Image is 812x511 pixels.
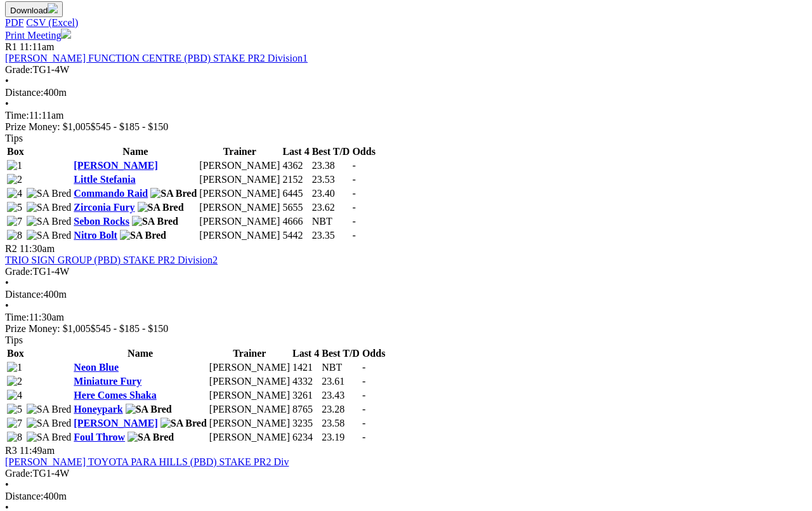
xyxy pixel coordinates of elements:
div: 400m [5,87,807,98]
span: R3 [5,445,17,456]
div: TG1-4W [5,468,807,479]
a: Miniature Fury [74,376,141,387]
a: Neon Blue [74,362,119,373]
span: • [5,300,9,311]
span: • [5,277,9,288]
td: [PERSON_NAME] [209,375,291,388]
td: 3235 [292,417,320,430]
td: 1421 [292,361,320,374]
a: CSV (Excel) [26,17,78,28]
img: SA Bred [27,216,72,227]
div: TG1-4W [5,64,807,76]
th: Best T/D [311,145,351,158]
a: Foul Throw [74,432,125,442]
span: $545 - $185 - $150 [91,121,169,132]
th: Trainer [199,145,280,158]
span: Box [7,146,24,157]
span: Grade: [5,64,33,75]
td: [PERSON_NAME] [199,215,280,228]
a: Nitro Bolt [74,230,117,241]
a: PDF [5,17,23,28]
td: 6234 [292,431,320,444]
img: SA Bred [120,230,166,241]
td: [PERSON_NAME] [199,187,280,200]
a: Zirconia Fury [74,202,134,213]
td: 23.28 [321,403,360,416]
img: SA Bred [27,188,72,199]
span: Grade: [5,468,33,479]
td: 4332 [292,375,320,388]
span: R1 [5,41,17,52]
td: [PERSON_NAME] [199,159,280,172]
div: Download [5,17,807,29]
td: [PERSON_NAME] [209,361,291,374]
td: 4666 [282,215,310,228]
span: Tips [5,335,23,345]
img: 4 [7,188,22,199]
td: [PERSON_NAME] [199,173,280,186]
a: Honeypark [74,404,122,415]
a: Here Comes Shaka [74,390,156,401]
td: [PERSON_NAME] [199,201,280,214]
a: Little Stefania [74,174,135,185]
img: download.svg [48,3,58,13]
div: 11:11am [5,110,807,121]
a: [PERSON_NAME] [74,160,157,171]
img: SA Bred [27,418,72,429]
span: Distance: [5,289,43,300]
img: 8 [7,230,22,241]
span: Time: [5,312,29,322]
img: SA Bred [27,432,72,443]
td: [PERSON_NAME] [209,417,291,430]
img: SA Bred [150,188,197,199]
td: 23.40 [311,187,351,200]
td: 5442 [282,229,310,242]
th: Name [73,145,197,158]
img: 1 [7,362,22,373]
img: SA Bred [27,230,72,241]
span: 11:49am [20,445,55,456]
td: 3261 [292,389,320,402]
td: 23.58 [321,417,360,430]
span: - [362,432,365,442]
span: - [352,160,355,171]
td: [PERSON_NAME] [209,431,291,444]
img: 4 [7,390,22,401]
span: • [5,479,9,490]
td: 5655 [282,201,310,214]
img: 7 [7,418,22,429]
td: 23.61 [321,375,360,388]
td: 23.62 [311,201,351,214]
img: SA Bred [132,216,178,227]
span: 11:11am [20,41,55,52]
img: 8 [7,432,22,443]
img: 7 [7,216,22,227]
div: TG1-4W [5,266,807,277]
td: [PERSON_NAME] [209,389,291,402]
a: Commando Raid [74,188,148,199]
img: 5 [7,202,22,213]
span: Tips [5,133,23,143]
div: 11:30am [5,312,807,323]
span: - [352,202,355,213]
div: Prize Money: $1,005 [5,323,807,335]
span: - [352,174,355,185]
td: NBT [321,361,360,374]
span: - [362,390,365,401]
span: • [5,98,9,109]
th: Odds [362,347,386,360]
span: Time: [5,110,29,121]
span: - [352,216,355,227]
div: 400m [5,289,807,300]
img: 5 [7,404,22,415]
td: 23.35 [311,229,351,242]
td: NBT [311,215,351,228]
img: 1 [7,160,22,171]
span: • [5,76,9,86]
img: 2 [7,376,22,387]
th: Last 4 [292,347,320,360]
span: - [362,418,365,428]
td: [PERSON_NAME] [199,229,280,242]
span: - [362,362,365,373]
img: SA Bred [126,404,172,415]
